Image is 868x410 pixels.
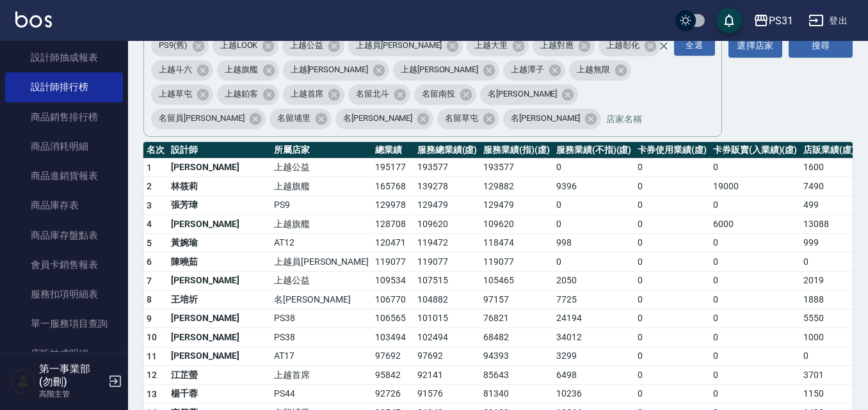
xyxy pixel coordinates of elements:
[147,313,152,324] span: 9
[634,233,710,253] td: 0
[414,328,481,347] td: 102494
[553,271,634,290] td: 2050
[372,142,414,159] th: 總業績
[147,294,152,304] span: 8
[634,384,710,404] td: 0
[634,177,710,196] td: 0
[348,36,463,56] div: 上越員[PERSON_NAME]
[271,271,372,290] td: 上越公益
[372,253,414,272] td: 119077
[634,328,710,347] td: 0
[5,72,123,102] a: 設計師排行榜
[553,290,634,310] td: 7725
[800,177,858,196] td: 7490
[553,366,634,385] td: 6498
[283,63,376,76] span: 上越[PERSON_NAME]
[217,63,266,76] span: 上越旗艦
[147,200,152,210] span: 3
[393,60,499,81] div: 上越[PERSON_NAME]
[271,290,372,310] td: 名[PERSON_NAME]
[480,253,553,272] td: 119077
[271,347,372,366] td: AT17
[710,142,800,159] th: 卡券販賣(入業績)(虛)
[168,328,271,347] td: [PERSON_NAME]
[553,158,634,177] td: 0
[414,88,463,100] span: 名留南投
[393,63,486,76] span: 上越[PERSON_NAME]
[348,84,410,105] div: 名留北斗
[283,60,389,81] div: 上越[PERSON_NAME]
[147,219,152,229] span: 4
[789,34,853,58] button: 搜尋
[480,88,565,100] span: 名[PERSON_NAME]
[269,112,318,125] span: 名留埔里
[553,233,634,253] td: 998
[553,347,634,366] td: 3299
[634,196,710,215] td: 0
[271,253,372,272] td: 上越員[PERSON_NAME]
[710,290,800,310] td: 0
[599,36,661,56] div: 上越彰化
[5,280,123,309] a: 服務扣項明細表
[283,88,332,100] span: 上越首席
[282,39,331,52] span: 上越公益
[168,196,271,215] td: 張芳瑋
[414,384,481,404] td: 91576
[151,88,200,100] span: 上越草屯
[710,328,800,347] td: 0
[151,39,195,52] span: PS9(舊)
[480,233,553,253] td: 118474
[634,309,710,328] td: 0
[217,84,279,105] div: 上越鉑客
[800,328,858,347] td: 1000
[414,366,481,385] td: 92141
[480,271,553,290] td: 105465
[271,215,372,234] td: 上越旗艦
[553,328,634,347] td: 34012
[671,33,718,58] button: Open
[282,36,344,56] div: 上越公益
[10,368,36,394] img: Person
[480,309,553,328] td: 76821
[271,328,372,347] td: PS38
[710,271,800,290] td: 0
[710,384,800,404] td: 0
[634,253,710,272] td: 0
[414,177,481,196] td: 139278
[372,233,414,253] td: 120471
[503,60,565,81] div: 上越潭子
[414,142,481,159] th: 服務總業績(虛)
[414,196,481,215] td: 129479
[5,309,123,338] a: 單一服務項目查詢
[372,158,414,177] td: 195177
[217,88,266,100] span: 上越鉑客
[800,271,858,290] td: 2019
[168,253,271,272] td: 陳曉茹
[271,366,372,385] td: 上越首席
[634,271,710,290] td: 0
[769,13,793,29] div: PS31
[480,384,553,404] td: 81340
[269,109,332,129] div: 名留埔里
[168,271,271,290] td: [PERSON_NAME]
[480,142,553,159] th: 服務業績(指)(虛)
[372,290,414,310] td: 106770
[372,196,414,215] td: 129978
[15,12,52,28] img: Logo
[480,84,578,105] div: 名[PERSON_NAME]
[553,177,634,196] td: 9396
[147,276,152,286] span: 7
[147,370,157,380] span: 12
[147,181,152,191] span: 2
[372,177,414,196] td: 165768
[480,290,553,310] td: 97157
[213,36,279,56] div: 上越LOOK
[372,366,414,385] td: 95842
[553,196,634,215] td: 0
[168,290,271,310] td: 王培圻
[168,309,271,328] td: [PERSON_NAME]
[271,233,372,253] td: AT12
[5,102,123,132] a: 商品銷售排行榜
[503,63,552,76] span: 上越潭子
[372,384,414,404] td: 92726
